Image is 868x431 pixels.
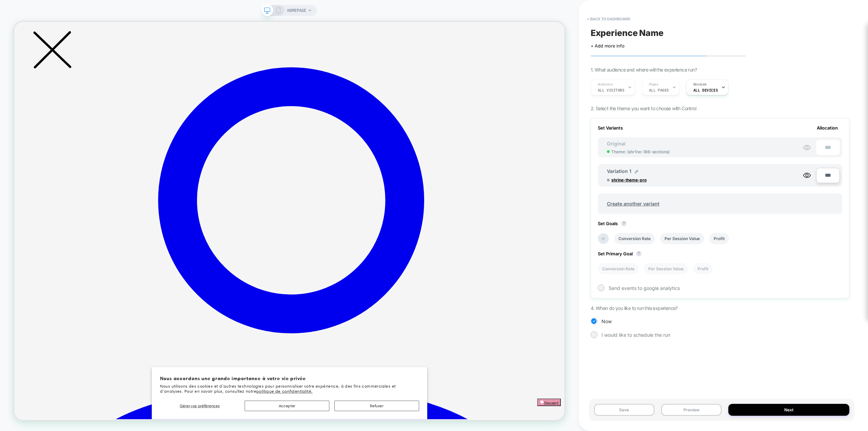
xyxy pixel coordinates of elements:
[591,105,696,111] span: 2. Select the theme you want to choose with Control
[693,88,718,93] span: ALL DEVICES
[600,196,666,212] span: Create another variant
[591,67,697,73] span: 1. What audience and where will the experience run?
[693,263,713,274] li: Profit
[287,5,306,16] span: HOMEPAGE
[644,263,688,274] li: Per Session Value
[817,125,838,131] span: Allocation
[609,285,680,291] span: Send events to google analytics
[598,251,645,256] span: Set Primary Goal
[709,233,729,244] li: Profit
[600,141,632,146] span: Original
[598,263,639,274] li: Conversion Rate
[621,221,627,226] button: ?
[607,168,631,174] span: Variation 1
[584,14,634,24] button: < back to dashboard
[660,233,704,244] li: Per Session Value
[635,170,638,173] img: edit
[591,28,664,38] span: Experience Name
[594,404,654,416] button: Save
[661,404,722,416] button: Preview
[598,221,630,226] span: Set Goals
[611,177,662,182] span: shrine-theme-pro
[614,233,655,244] li: Conversion Rate
[611,149,670,154] span: Theme: ( shr1ne-186-sections )
[601,332,670,338] span: I would like to schedule the run
[591,305,678,311] span: 4. When do you like to run this experience?
[591,43,625,48] span: + Add more info
[601,318,612,324] span: Now
[728,404,849,416] button: Next
[693,82,707,87] span: Devices
[598,125,623,131] span: Set Variants
[636,251,642,256] button: ?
